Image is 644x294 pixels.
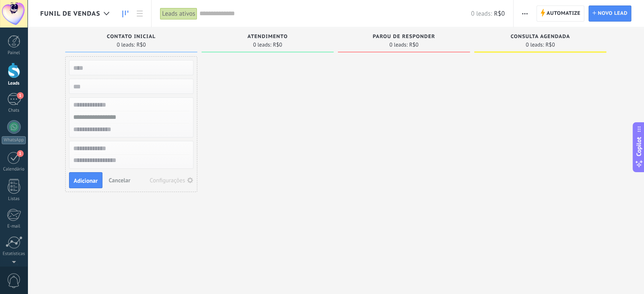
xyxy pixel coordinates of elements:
span: Novo lead [598,6,627,21]
button: Adicionar [69,172,102,188]
span: 0 leads: [471,10,492,18]
div: Consulta Agendada [478,34,602,41]
div: Estatísticas [2,251,26,257]
span: R$0 [494,10,505,18]
span: Atendimento [247,34,287,40]
span: 0 leads: [390,42,408,47]
div: Leads ativos [160,8,197,20]
a: Novo lead [589,5,631,22]
button: Cancelar [105,174,134,187]
span: 1 [17,92,24,99]
span: 0 leads: [117,42,135,47]
span: R$0 [409,42,418,47]
div: Atendimento [206,34,329,41]
span: 0 leads: [253,42,271,47]
div: Configurações [150,177,185,183]
span: Consulta Agendada [511,34,570,40]
span: R$0 [545,42,555,47]
div: Calendário [2,167,26,172]
span: Adicionar [74,178,98,184]
span: Copilot [635,137,643,156]
span: Cancelar [109,176,130,184]
div: Chats [2,108,26,113]
div: WhatsApp [2,136,26,144]
span: Parou de responder [373,34,435,40]
div: Listas [2,196,26,202]
a: Automatize [536,5,584,22]
div: E-mail [2,224,26,229]
span: R$0 [136,42,146,47]
span: 0 leads: [526,42,544,47]
a: Lista [133,5,147,22]
span: Automatize [547,6,580,21]
button: Configurações [147,174,197,186]
div: Contato Inicial [69,34,193,41]
div: Parou de responder [342,34,466,41]
div: Painel [2,50,26,56]
span: R$0 [273,42,282,47]
div: Leads [2,81,26,86]
span: Funil de vendas [40,10,100,18]
span: Contato Inicial [107,34,155,40]
button: Mais [519,5,531,22]
a: Leads [118,5,133,22]
span: 1 [17,150,24,157]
